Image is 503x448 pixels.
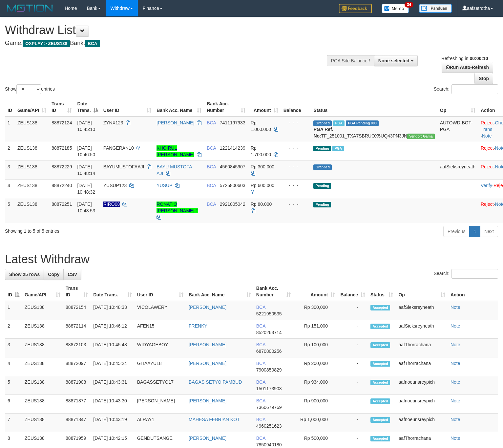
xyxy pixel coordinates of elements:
div: PGA Site Balance / [327,55,374,66]
span: Accepted [370,361,390,367]
a: [PERSON_NAME] [189,398,226,403]
span: Rp 1.000.000 [251,120,271,132]
td: 88872114 [63,320,91,339]
th: User ID: activate to sort column ascending [135,282,186,301]
span: [DATE] 10:46:50 [77,145,95,157]
h1: Withdraw List [5,24,329,37]
div: - - - [283,119,308,126]
td: 88871847 [63,414,91,432]
span: Accepted [370,305,390,310]
a: Verify [481,183,492,188]
span: Copy 5221950535 to clipboard [256,311,282,316]
a: CSV [63,269,81,280]
span: Marked by aafnoeunsreypich [333,120,345,126]
input: Search: [451,269,498,279]
span: [DATE] 10:48:32 [77,183,95,195]
th: Status: activate to sort column ascending [368,282,396,301]
strong: 00:00:10 [470,56,488,61]
span: Accepted [370,324,390,329]
td: Rp 934,000 [293,376,338,395]
td: AUTOWD-BOT-PGA [437,117,478,142]
a: Note [451,398,460,403]
td: 5 [5,198,15,223]
a: RONATIO [PERSON_NAME] T [157,202,198,213]
th: Amount: activate to sort column ascending [248,98,281,117]
a: Note [451,436,460,441]
span: Rp 600.000 [251,183,274,188]
input: Search: [451,84,498,94]
td: 2 [5,320,22,339]
span: 34 [405,2,413,8]
span: YUSUP123 [103,183,127,188]
td: ZEUS138 [22,395,63,414]
span: BCA [256,305,265,310]
td: [DATE] 10:46:12 [91,320,134,339]
span: BCA [256,436,265,441]
span: Accepted [370,398,390,404]
span: Vendor URL: https://trx31.1velocity.biz [407,134,435,139]
span: BCA [256,417,265,422]
span: 88872229 [52,164,72,169]
span: Copy 1501173903 to clipboard [256,386,282,391]
span: BCA [85,40,100,47]
td: 1 [5,117,15,142]
span: BCA [256,342,265,347]
a: 1 [469,226,480,237]
th: Op: activate to sort column ascending [396,282,448,301]
td: ZEUS138 [22,357,63,376]
div: - - - [283,163,308,170]
span: Copy 4560845907 to clipboard [220,164,245,169]
img: panduan.png [419,4,452,13]
span: ZYNX123 [103,120,123,125]
span: Accepted [370,417,390,423]
th: Balance: activate to sort column ascending [338,282,368,301]
span: Refreshing in: [441,56,488,61]
span: Grabbed [313,120,332,126]
div: Showing 1 to 5 of 5 entries [5,225,205,234]
span: Accepted [370,342,390,348]
td: ZEUS138 [15,160,49,179]
td: ZEUS138 [22,376,63,395]
th: User ID: activate to sort column ascending [101,98,154,117]
th: ID [5,98,15,117]
a: MAHESA FEBRIAN KOT [189,417,240,422]
th: Date Trans.: activate to sort column descending [74,98,100,117]
td: VICOLAWERY [135,301,186,320]
span: Copy 4960251623 to clipboard [256,423,282,429]
td: - [338,395,368,414]
a: Copy [44,269,64,280]
td: ZEUS138 [22,339,63,357]
a: Reject [481,120,494,125]
h1: Latest Withdraw [5,253,498,266]
button: None selected [374,55,418,66]
span: Copy 7411197933 to clipboard [220,120,245,125]
td: aafThorrachana [396,339,448,357]
a: Stop [474,73,493,84]
span: 88872124 [52,120,72,125]
span: Copy 1221414239 to clipboard [220,145,245,151]
td: - [338,339,368,357]
td: [DATE] 10:48:33 [91,301,134,320]
td: aafSieksreyneath [396,320,448,339]
td: aafSieksreyneath [396,301,448,320]
a: KHOIRUL [PERSON_NAME] [157,145,194,157]
td: Rp 151,000 [293,320,338,339]
span: Copy [48,272,59,277]
select: Showentries [16,84,41,94]
td: BAGASSETYO17 [135,376,186,395]
th: Bank Acc. Name: activate to sort column ascending [154,98,204,117]
a: Reject [481,145,494,151]
span: Marked by aafnoeunsreypich [332,146,344,151]
span: Copy 2921005042 to clipboard [220,202,245,207]
span: BCA [256,379,265,385]
a: BAYU MUSTOFA AJI [157,164,192,176]
td: 1 [5,301,22,320]
td: Rp 300,000 [293,301,338,320]
a: Run Auto-Refresh [442,62,493,73]
span: [DATE] 10:48:53 [77,202,95,213]
span: BCA [256,361,265,366]
td: aafSieksreyneath [437,160,478,179]
th: Op: activate to sort column ascending [437,98,478,117]
a: Note [451,323,460,329]
th: Bank Acc. Number: activate to sort column ascending [204,98,248,117]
